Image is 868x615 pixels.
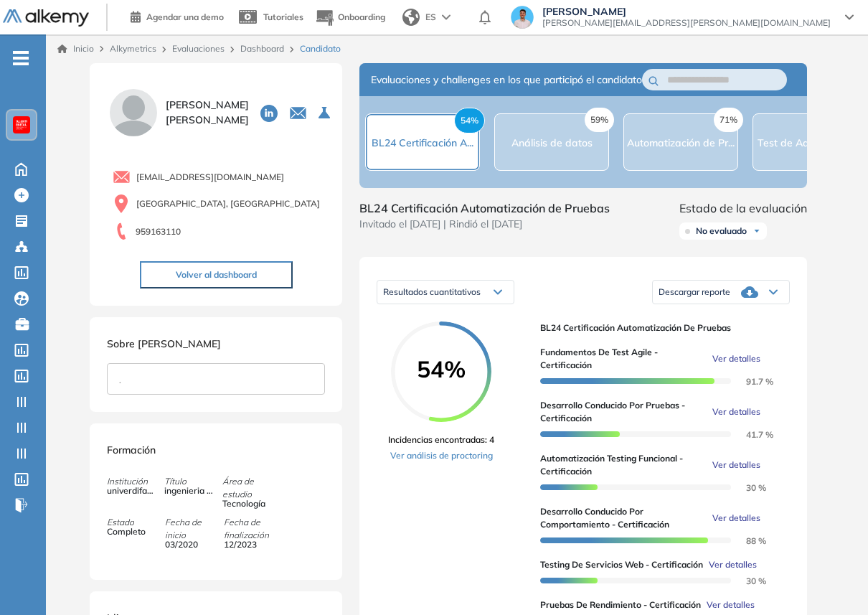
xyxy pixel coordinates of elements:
[13,57,29,60] i: -
[542,17,831,29] span: [PERSON_NAME][EMAIL_ADDRESS][PERSON_NAME][DOMAIN_NAME]
[224,516,281,542] span: Fecha de finalización
[679,199,807,217] span: Estado de la evaluación
[136,197,320,210] span: [GEOGRAPHIC_DATA], [GEOGRAPHIC_DATA]
[388,449,494,462] a: Ver análisis de proctoring
[136,171,284,184] span: [EMAIL_ADDRESS][DOMAIN_NAME]
[540,321,778,334] span: BL24 Certificación Automatización de Pruebas
[442,14,450,20] img: arrow
[16,119,27,131] img: https://assets.alkemy.org/workspaces/620/d203e0be-08f6-444b-9eae-a92d815a506f.png
[164,475,222,488] span: Título
[110,43,156,54] span: Alkymetrics
[712,459,760,471] span: Ver detalles
[383,286,481,297] span: Resultados cuantitativos
[712,405,760,418] span: Ver detalles
[165,516,222,542] span: Fecha de inicio
[136,225,181,238] span: 959163110
[729,482,766,493] span: 30 %
[729,576,766,586] span: 30 %
[707,459,760,471] button: Ver detalles
[107,443,156,456] span: Formación
[315,2,385,33] button: Onboarding
[131,7,224,24] a: Agendar una demo
[165,538,214,551] span: 03/2020
[714,108,743,132] span: 71%
[696,225,747,237] span: No evaluado
[222,475,280,501] span: Área de estudio
[707,598,755,611] span: Ver detalles
[540,399,707,425] span: Desarrollo conducido por pruebas - Certificación
[540,346,707,372] span: Fundamentos de Test Agile - Certificación
[627,136,735,149] span: Automatización de Pr...
[391,357,491,380] span: 54%
[540,452,707,478] span: Automatización Testing Funcional - Certificación
[540,598,701,611] span: Pruebas de rendimiento - Certificación
[511,136,593,149] span: Análisis de datos
[402,9,420,26] img: world
[585,108,614,132] span: 59%
[388,433,494,446] span: Incidencias encontradas: 4
[709,558,757,571] span: Ver detalles
[107,525,156,538] span: Completo
[107,337,221,350] span: Sobre [PERSON_NAME]
[172,43,225,54] a: Evaluaciones
[729,429,773,440] span: 41.7 %
[119,375,121,385] span: .
[659,286,730,298] span: Descargar reporte
[222,497,271,510] span: Tecnología
[753,227,761,235] img: Ícono de flecha
[57,42,94,55] a: Inicio
[454,108,485,133] span: 54%
[540,558,703,571] span: Testing de servicios web - Certificación
[3,9,89,27] img: Logo
[540,505,707,531] span: Desarrollo conducido por comportamiento - Certificación
[107,86,160,139] img: PROFILE_MENU_LOGO_USER
[146,11,224,22] span: Agendar una demo
[338,11,385,22] span: Onboarding
[224,538,273,551] span: 12/2023
[729,535,766,546] span: 88 %
[300,42,341,55] span: Candidato
[707,405,760,418] button: Ver detalles
[107,484,156,497] span: univerdifad andes bello
[359,199,610,217] span: BL24 Certificación Automatización de Pruebas
[707,352,760,365] button: Ver detalles
[166,98,249,128] span: [PERSON_NAME] [PERSON_NAME]
[703,558,757,571] button: Ver detalles
[729,376,773,387] span: 91.7 %
[542,6,831,17] span: [PERSON_NAME]
[107,516,164,529] span: Estado
[107,475,164,488] span: Institución
[164,484,213,497] span: ingenieria en computación e informtica
[372,136,473,149] span: BL24 Certificación A...
[758,136,862,149] span: Test de Admisión Tal...
[263,11,303,22] span: Tutoriales
[371,72,642,88] span: Evaluaciones y challenges en los que participó el candidato
[240,43,284,54] a: Dashboard
[707,512,760,525] button: Ver detalles
[701,598,755,611] button: Ver detalles
[140,261,293,288] button: Volver al dashboard
[425,11,436,24] span: ES
[712,352,760,365] span: Ver detalles
[712,512,760,525] span: Ver detalles
[359,217,610,232] span: Invitado el [DATE] | Rindió el [DATE]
